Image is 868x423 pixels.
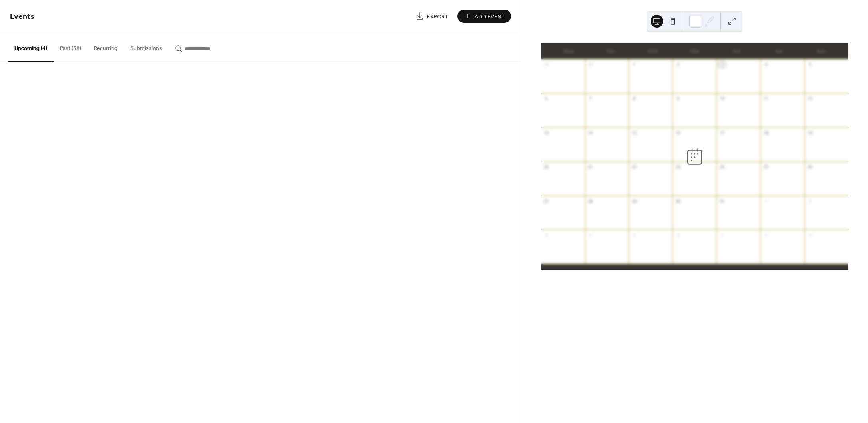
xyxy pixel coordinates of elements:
[719,198,725,204] div: 31
[807,130,813,136] div: 19
[124,32,168,61] button: Submissions
[547,43,589,59] div: Mon
[758,43,800,59] div: Sat
[719,164,725,170] div: 24
[807,164,813,170] div: 26
[587,96,593,102] div: 7
[543,232,549,238] div: 3
[675,130,681,136] div: 16
[807,232,813,238] div: 9
[587,164,593,170] div: 21
[763,164,769,170] div: 25
[675,96,681,102] div: 9
[543,130,549,136] div: 13
[719,130,725,136] div: 17
[800,43,842,59] div: Sun
[543,164,549,170] div: 20
[763,232,769,238] div: 8
[410,10,454,23] a: Export
[587,130,593,136] div: 14
[457,10,511,23] button: Add Event
[719,96,725,102] div: 10
[543,62,549,68] div: 29
[427,12,448,21] span: Export
[631,43,673,59] div: Wed
[10,9,34,24] span: Events
[543,198,549,204] div: 27
[631,232,637,238] div: 5
[587,198,593,204] div: 28
[763,198,769,204] div: 1
[589,43,631,59] div: Tue
[543,96,549,102] div: 6
[587,232,593,238] div: 4
[675,232,681,238] div: 6
[631,164,637,170] div: 22
[674,43,716,59] div: Thu
[675,164,681,170] div: 23
[763,62,769,68] div: 4
[719,62,725,68] div: 3
[716,43,758,59] div: Fri
[675,198,681,204] div: 30
[675,62,681,68] div: 2
[88,32,124,61] button: Recurring
[8,32,54,62] button: Upcoming (4)
[807,96,813,102] div: 12
[807,198,813,204] div: 2
[631,62,637,68] div: 1
[719,232,725,238] div: 7
[54,32,88,61] button: Past (38)
[587,62,593,68] div: 30
[631,130,637,136] div: 15
[763,96,769,102] div: 11
[475,12,505,21] span: Add Event
[807,62,813,68] div: 5
[631,198,637,204] div: 29
[631,96,637,102] div: 8
[763,130,769,136] div: 18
